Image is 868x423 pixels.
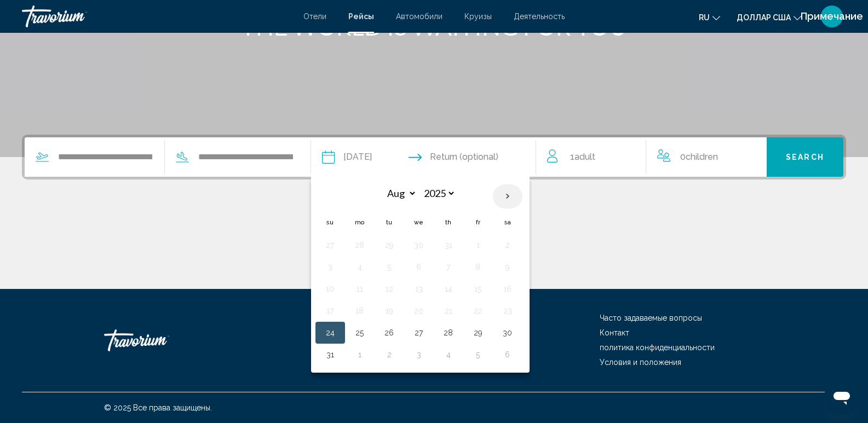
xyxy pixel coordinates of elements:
[499,325,516,340] button: Day 30
[25,137,843,177] div: Search widget
[22,5,292,27] a: Травориум
[469,347,487,362] button: Day 5
[514,12,565,21] a: Деятельность
[410,281,428,297] button: Day 13
[499,347,516,362] button: Day 6
[440,237,457,253] button: Day 31
[440,259,457,275] button: Day 7
[536,137,766,177] button: Travelers: 1 adult, 0 children
[351,325,369,340] button: Day 25
[786,153,824,162] span: Search
[381,347,398,362] button: Day 2
[409,137,498,177] button: Return date
[440,347,457,362] button: Day 4
[499,259,516,275] button: Day 9
[440,303,457,318] button: Day 21
[680,149,718,165] span: 0
[469,303,487,318] button: Day 22
[381,325,398,340] button: Day 26
[469,281,487,297] button: Day 15
[348,12,374,21] a: Рейсы
[440,281,457,297] button: Day 14
[420,184,456,203] select: Select year
[104,403,212,412] font: © 2025 Все права защищены.
[410,303,428,318] button: Day 20
[104,324,214,357] a: Травориум
[469,237,487,253] button: Day 1
[321,281,339,297] button: Day 10
[801,10,863,22] font: Примечание
[440,325,457,340] button: Day 28
[469,325,487,340] button: Day 29
[493,184,522,209] button: Next month
[410,347,428,362] button: Day 3
[600,343,715,352] a: политика конфиденциальности
[824,379,859,414] iframe: Кнопка запуска окна обмена сообщениями
[410,259,428,275] button: Day 6
[499,237,516,253] button: Day 2
[574,152,595,162] span: Adult
[396,12,442,21] a: Автомобили
[818,5,846,28] button: Меню пользователя
[499,303,516,318] button: Day 23
[570,149,595,165] span: 1
[600,314,702,322] a: Часто задаваемые вопросы
[351,259,369,275] button: Day 4
[351,237,369,253] button: Day 28
[410,325,428,340] button: Day 27
[322,137,372,177] button: Depart date: Aug 24, 2025
[737,13,791,22] font: доллар США
[499,281,516,297] button: Day 16
[464,12,492,21] a: Круизы
[351,303,369,318] button: Day 18
[410,237,428,253] button: Day 30
[321,347,339,362] button: Day 31
[381,281,398,297] button: Day 12
[381,184,417,203] select: Select month
[351,347,369,362] button: Day 1
[321,325,339,340] button: Day 24
[381,303,398,318] button: Day 19
[321,303,339,318] button: Day 17
[737,9,801,25] button: Изменить валюту
[381,259,398,275] button: Day 5
[699,9,720,25] button: Изменить язык
[381,237,398,253] button: Day 29
[686,152,718,162] span: Children
[600,328,629,337] a: Контакт
[600,358,681,367] a: Условия и положения
[767,137,843,177] button: Search
[303,12,326,21] a: Отели
[321,259,339,275] button: Day 3
[699,13,710,22] font: ru
[321,237,339,253] button: Day 27
[351,281,369,297] button: Day 11
[469,259,487,275] button: Day 8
